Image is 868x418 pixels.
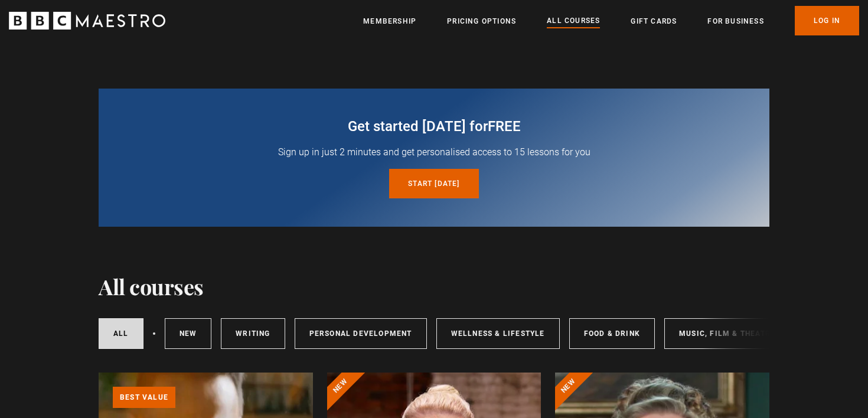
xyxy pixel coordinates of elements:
a: All Courses [547,15,600,28]
h1: All courses [99,274,204,299]
a: Personal Development [295,318,427,349]
a: Food & Drink [569,318,655,349]
a: All [99,318,143,349]
a: Start [DATE] [389,169,478,198]
a: Gift Cards [631,15,677,27]
a: Pricing Options [447,15,516,27]
p: Best value [113,387,175,408]
a: Log In [795,6,859,35]
a: Writing [221,318,285,349]
nav: Primary [363,6,859,35]
a: Wellness & Lifestyle [436,318,560,349]
a: New [165,318,212,349]
svg: BBC Maestro [9,12,165,30]
a: For business [707,15,763,27]
span: free [488,118,521,135]
p: Sign up in just 2 minutes and get personalised access to 15 lessons for you [127,145,741,159]
a: Music, Film & Theatre [664,318,790,349]
a: Membership [363,15,416,27]
h2: Get started [DATE] for [127,117,741,136]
